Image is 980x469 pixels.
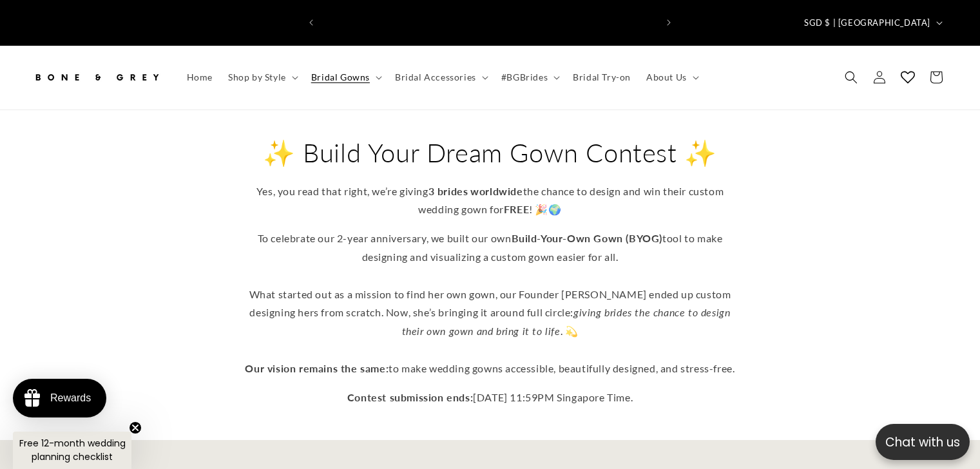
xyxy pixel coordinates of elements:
[646,72,687,83] span: About Us
[876,433,970,452] p: Chat with us
[311,72,370,83] span: Bridal Gowns
[19,437,126,463] span: Free 12-month wedding planning checklist
[239,182,742,220] p: Yes, you read that right, we’re giving the chance to design and win their custom wedding gown for...
[387,64,494,91] summary: Bridal Accessories
[395,72,476,83] span: Bridal Accessories
[50,392,91,404] div: Rewards
[565,64,639,91] a: Bridal Try-on
[639,64,704,91] summary: About Us
[512,232,663,244] strong: Build-Your-Own Gown (BYOG)
[129,421,142,434] button: Close teaser
[239,229,742,378] p: To celebrate our 2-year anniversary, we built our own tool to make designing and visualizing a cu...
[228,72,286,83] span: Shop by Style
[28,59,166,97] a: Bone and Grey Bridal
[494,64,565,91] summary: #BGBrides
[501,72,548,83] span: #BGBrides
[573,72,631,83] span: Bridal Try-on
[804,17,930,30] span: SGD $ | [GEOGRAPHIC_DATA]
[876,424,970,460] button: Open chatbox
[303,64,387,91] summary: Bridal Gowns
[402,306,731,337] em: giving brides the chance to design their own gown and bring it to life
[428,185,468,197] strong: 3 brides
[13,432,131,469] div: Free 12-month wedding planning checklistClose teaser
[297,10,325,35] button: Previous announcement
[796,10,948,35] button: SGD $ | [GEOGRAPHIC_DATA]
[239,388,742,407] p: [DATE] 11:59PM Singapore Time.
[179,64,220,91] a: Home
[239,136,742,169] h2: ✨ Build Your Dream Gown Contest ✨
[245,362,389,374] strong: Our vision remains the same:
[32,63,161,91] img: Bone and Grey Bridal
[837,63,865,91] summary: Search
[347,391,473,403] strong: Contest submission ends:
[504,203,529,215] strong: FREE
[470,185,523,197] strong: worldwide
[655,10,683,35] button: Next announcement
[220,64,303,91] summary: Shop by Style
[187,72,213,83] span: Home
